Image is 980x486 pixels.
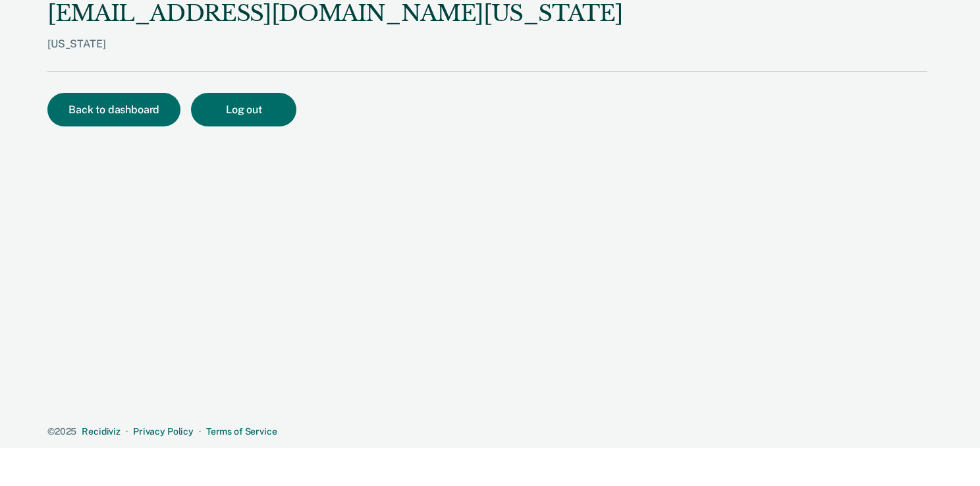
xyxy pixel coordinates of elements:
div: · · [47,426,927,437]
a: Privacy Policy [133,426,194,437]
a: Recidiviz [82,426,121,437]
button: Log out [191,93,296,126]
div: [US_STATE] [47,38,622,71]
a: Terms of Service [206,426,277,437]
button: Back to dashboard [47,93,180,126]
span: © 2025 [47,426,76,437]
a: Back to dashboard [47,105,191,115]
